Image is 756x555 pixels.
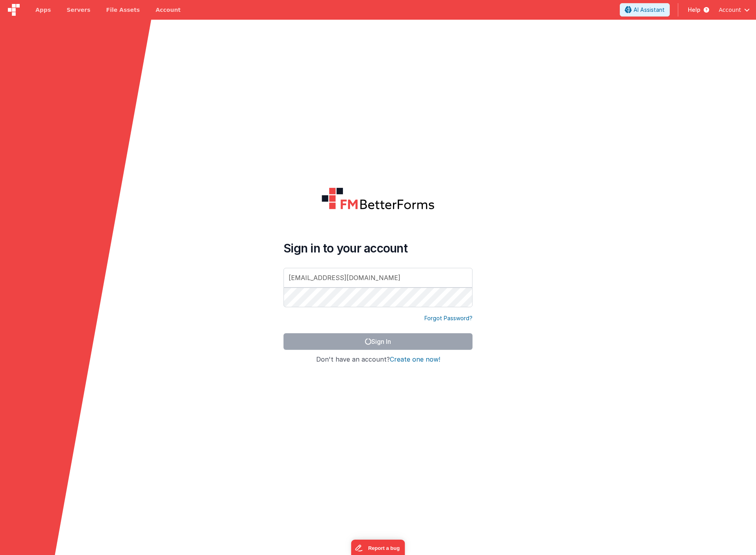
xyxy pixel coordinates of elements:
[719,6,750,14] button: Account
[35,6,51,14] span: Apps
[620,3,670,17] button: AI Assistant
[424,314,472,322] a: Forgot Password?
[283,356,472,363] h4: Don't have an account?
[67,6,90,14] span: Servers
[634,6,665,14] span: AI Assistant
[688,6,700,14] span: Help
[283,268,472,288] input: Email Address
[719,6,741,14] span: Account
[283,333,472,350] button: Sign In
[106,6,140,14] span: File Assets
[390,356,440,363] button: Create one now!
[283,241,472,255] h4: Sign in to your account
